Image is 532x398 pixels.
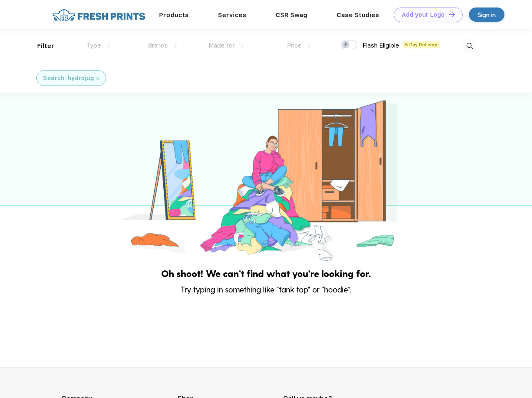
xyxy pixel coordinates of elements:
[208,42,235,49] span: Made for
[287,42,301,49] span: Price
[43,74,94,83] div: Search: hydrojug
[403,41,440,48] span: 5 Day Delivery
[107,43,110,48] img: dropdown.png
[308,43,311,48] img: dropdown.png
[37,41,54,51] div: Filter
[241,43,244,48] img: dropdown.png
[174,43,177,48] img: dropdown.png
[362,42,399,49] span: Flash Eligible
[148,42,168,49] span: Brands
[449,12,455,17] img: DT
[86,42,101,49] span: Type
[478,10,496,20] div: Sign in
[96,77,99,80] img: filter_cancel.svg
[159,11,189,19] a: Products
[463,39,476,53] img: desktop_search.svg
[50,8,148,22] img: fo%20logo%202.webp
[469,8,504,22] a: Sign in
[402,11,445,18] div: Add your Logo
